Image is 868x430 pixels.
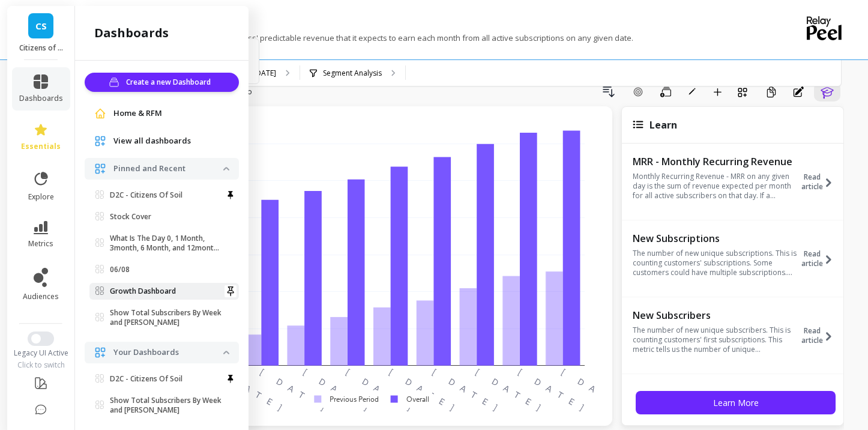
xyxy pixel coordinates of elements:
p: Monthly Recurring Revenue - MRR on any given day is the sum of revenue expected per month for all... [633,172,798,201]
p: MRR - Monthly Recurring Revenue [633,156,798,168]
button: Read article [801,231,840,286]
button: Learn More [636,391,836,414]
span: Learn More [713,397,759,408]
button: Read article [801,308,840,363]
span: View all dashboards [113,135,191,147]
p: Your Dashboards [113,347,223,359]
button: Read article [801,154,840,210]
img: navigation item icon [94,135,106,147]
span: Learn [649,118,677,132]
div: Legacy UI Active [7,348,75,358]
div: Click to switch [7,360,75,370]
p: The number of new unique subscriptions. This is counting customers' subscriptions. Some customers... [633,249,798,277]
span: dashboards [19,94,63,103]
h2: dashboards [94,25,169,41]
span: explore [28,192,54,202]
button: Create a new Dashboard [85,73,239,92]
span: Read article [801,172,823,192]
span: Home & RFM [113,107,162,120]
img: navigation item icon [94,347,106,359]
p: The number of new unique subscribers. This is counting customers' first subscriptions. This metri... [633,326,798,354]
span: metrics [28,239,53,249]
p: What Is The Day 0, 1 Month, 3month, 6 Month, and 12month LTV Of A Subscriber [110,234,223,253]
span: essentials [21,142,61,151]
p: Stock Cover [110,212,151,222]
p: Growth Dashboard [110,286,176,296]
img: navigation item icon [94,107,106,120]
p: D2C - Citizens Of Soil [110,374,182,384]
img: down caret icon [223,351,229,354]
p: Citizens of Soil [19,43,63,53]
button: Switch to New UI [28,332,54,346]
p: 06/08 [110,265,130,274]
p: New Subscriptions [633,232,798,244]
p: Pinned and Recent [113,163,223,175]
img: down caret icon [223,167,229,171]
span: Create a new Dashboard [126,76,214,88]
p: D2C - Citizens Of Soil [110,190,182,200]
p: New Subscribers [633,309,798,321]
p: A normalized measure of a business' predictable revenue that it expects to earn each month from a... [101,32,633,43]
span: CS [35,19,47,33]
p: Show Total Subscribers By Week and [PERSON_NAME] [110,308,223,327]
span: audiences [23,292,59,301]
img: navigation item icon [94,163,106,175]
span: Read article [801,249,823,268]
p: Show Total Subscribers By Week and [PERSON_NAME] [110,396,223,415]
p: Segment Analysis [323,68,382,78]
span: Read article [801,326,823,345]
